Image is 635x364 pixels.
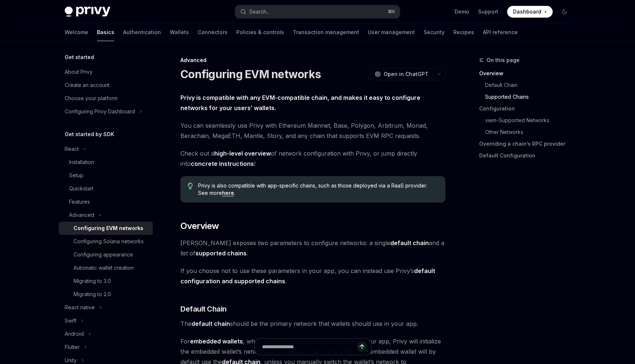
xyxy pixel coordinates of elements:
[65,130,114,139] h5: Get started by SDK
[191,320,230,327] strong: default chain
[59,261,153,274] a: Automatic wallet creation
[170,23,189,41] a: Wallets
[479,138,576,150] a: Overriding a chain’s RPC provider
[390,239,429,247] a: default chain
[59,182,153,195] a: Quickstart
[485,114,576,126] a: viem-Supported Networks
[485,79,576,91] a: Default Chain
[69,197,90,206] div: Features
[59,92,153,105] a: Choose your platform
[73,224,143,233] div: Configuring EVM networks
[180,120,445,141] span: You can seamlessly use Privy with Ethereum Mainnet, Base, Polygon, Arbitrum, Monad, Berachain, Me...
[59,65,153,79] a: About Privy
[188,183,193,189] svg: Tip
[180,266,445,286] span: If you choose not to use these parameters in your app, you can instead use Privy’s .
[214,150,271,157] a: high-level overview
[180,220,219,232] span: Overview
[59,288,153,301] a: Migrating to 2.0
[123,23,161,41] a: Authentication
[388,9,395,15] span: ⌘ K
[65,316,76,325] div: Swift
[479,103,576,114] a: Configuration
[69,171,83,180] div: Setup
[293,23,359,41] a: Transaction management
[384,70,428,78] span: Open in ChatGPT
[455,8,469,15] a: Demo
[198,23,227,41] a: Connectors
[65,94,118,103] div: Choose your platform
[73,263,134,272] div: Automatic wallet creation
[73,250,133,259] div: Configuring appearance
[180,57,445,64] div: Advanced
[180,68,321,81] h1: Configuring EVM networks
[249,7,270,16] div: Search...
[65,81,110,90] div: Create an account
[97,23,114,41] a: Basics
[236,23,284,41] a: Policies & controls
[559,6,570,18] button: Toggle dark mode
[65,23,88,41] a: Welcome
[180,238,445,258] span: [PERSON_NAME] exposes two parameters to configure networks: a single and a list of .
[69,158,94,167] div: Installation
[69,184,93,193] div: Quickstart
[73,290,111,299] div: Migrating to 2.0
[65,145,79,153] div: React
[487,56,520,65] span: On this page
[479,150,576,161] a: Default Configuration
[222,190,234,196] a: here
[180,318,445,329] span: The should be the primary network that wallets should use in your app.
[191,160,254,168] a: concrete instructions
[59,156,153,169] a: Installation
[65,343,80,352] div: Flutter
[59,195,153,208] a: Features
[483,23,518,41] a: API reference
[73,237,144,246] div: Configuring Solana networks
[485,91,576,103] a: Supported Chains
[73,277,111,285] div: Migrating to 3.0
[65,330,84,338] div: Android
[195,250,247,257] a: supported chains
[59,169,153,182] a: Setup
[485,126,576,138] a: Other Networks
[198,182,438,197] span: Privy is also compatible with app-specific chains, such as those deployed via a RaaS provider. Se...
[65,68,93,76] div: About Privy
[65,53,94,62] h5: Get started
[65,303,95,312] div: React native
[357,342,367,352] button: Send message
[65,7,110,17] img: dark logo
[180,304,227,314] span: Default Chain
[180,148,445,169] span: Check out a of network configuration with Privy, or jump directly into !
[59,222,153,235] a: Configuring EVM networks
[65,107,135,116] div: Configuring Privy Dashboard
[478,8,498,15] a: Support
[59,79,153,92] a: Create an account
[180,94,420,112] strong: Privy is compatible with any EVM-compatible chain, and makes it easy to configure networks for yo...
[69,211,94,219] div: Advanced
[235,5,400,18] button: Search...⌘K
[368,23,415,41] a: User management
[513,8,541,15] span: Dashboard
[390,239,429,247] strong: default chain
[479,68,576,79] a: Overview
[59,248,153,261] a: Configuring appearance
[59,235,153,248] a: Configuring Solana networks
[507,6,553,18] a: Dashboard
[370,68,433,80] button: Open in ChatGPT
[453,23,474,41] a: Recipes
[59,274,153,288] a: Migrating to 3.0
[424,23,445,41] a: Security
